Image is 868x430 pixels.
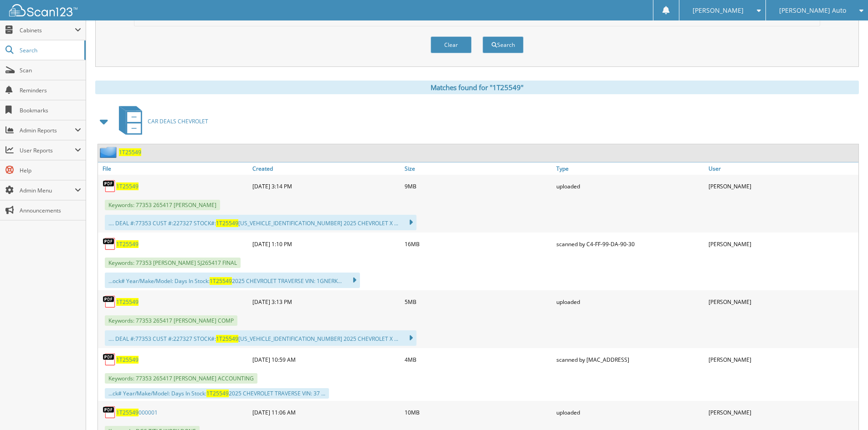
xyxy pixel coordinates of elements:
[402,162,555,175] a: Size
[779,8,846,13] span: [PERSON_NAME] Auto
[706,177,858,195] div: [PERSON_NAME]
[706,293,858,311] div: [PERSON_NAME]
[210,277,232,285] span: 1T25549
[116,182,139,190] a: 1T25549
[483,36,524,53] button: Search
[20,147,75,154] span: User Reports
[105,200,220,210] span: Keywords: 77353 265417 [PERSON_NAME]
[116,409,139,416] span: 1T25549
[100,147,119,158] img: folder2.png
[105,215,416,230] div: .... DEAL #:77353 CUST #:227327 STOCK#: [US_VEHICLE_IDENTIFICATION_NUMBER] 2025 CHEVROLET X ...
[105,315,237,326] span: Keywords: 77353 265417 [PERSON_NAME] COMP
[693,8,744,13] span: [PERSON_NAME]
[20,66,81,74] span: Scan
[554,350,706,369] div: scanned by [MAC_ADDRESS]
[402,177,555,195] div: 9MB
[554,162,706,175] a: Type
[119,148,141,156] a: 1T25549
[216,335,238,343] span: 1T25549
[554,293,706,311] div: uploaded
[706,403,858,421] div: [PERSON_NAME]
[20,26,75,34] span: Cabinets
[250,293,402,311] div: [DATE] 3:13 PM
[105,330,416,346] div: .... DEAL #:77353 CUST #:227327 STOCK#: [US_VEHICLE_IDENTIFICATION_NUMBER] 2025 CHEVROLET X ...
[103,237,116,251] img: PDF.png
[103,405,116,419] img: PDF.png
[9,4,77,16] img: scan123-logo-white.svg
[103,353,116,366] img: PDF.png
[20,46,80,54] span: Search
[706,350,858,369] div: [PERSON_NAME]
[116,409,158,416] a: 1T25549000001
[20,207,81,214] span: Announcements
[20,126,75,134] span: Admin Reports
[554,235,706,253] div: scanned by C4-FF-99-DA-90-30
[216,219,238,227] span: 1T25549
[250,350,402,369] div: [DATE] 10:59 AM
[105,373,257,384] span: Keywords: 77353 265417 [PERSON_NAME] ACCOUNTING
[20,187,75,194] span: Admin Menu
[98,162,250,175] a: File
[402,293,555,311] div: 5MB
[402,235,555,253] div: 16MB
[116,356,139,364] a: 1T25549
[20,106,81,114] span: Bookmarks
[402,403,555,421] div: 10MB
[554,403,706,421] div: uploaded
[706,235,858,253] div: [PERSON_NAME]
[20,86,81,94] span: Reminders
[105,273,360,288] div: ...ock# Year/Make/Model: Days In Stock: 2025 CHEVROLET TRAVERSE VIN: 1GNERK...
[822,386,868,430] iframe: Chat Widget
[250,235,402,253] div: [DATE] 1:10 PM
[116,298,139,306] a: 1T25549
[706,162,858,175] a: User
[105,388,329,399] div: ...ck# Year/Make/Model: Days In Stock: 2025 CHEVROLET TRAVERSE VIN: 37 ...
[250,403,402,421] div: [DATE] 11:06 AM
[103,179,116,193] img: PDF.png
[250,162,402,175] a: Created
[250,177,402,195] div: [DATE] 3:14 PM
[95,81,859,94] div: Matches found for "1T25549"
[113,103,208,139] a: CAR DEALS CHEVROLET
[206,390,229,397] span: 1T25549
[103,295,116,309] img: PDF.png
[116,240,139,248] a: 1T25549
[431,36,472,53] button: Clear
[105,258,241,268] span: Keywords: 77353 [PERSON_NAME] SJ265417 FINAL
[402,350,555,369] div: 4MB
[554,177,706,195] div: uploaded
[20,167,81,174] span: Help
[148,117,208,125] span: CAR DEALS CHEVROLET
